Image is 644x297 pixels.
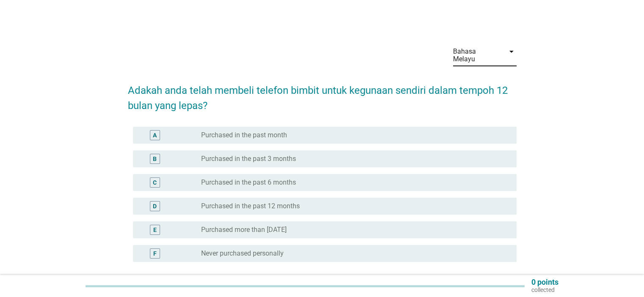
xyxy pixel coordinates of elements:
[153,132,157,139] font: A
[153,226,157,233] font: E
[453,47,476,63] font: Bahasa Melayu
[153,250,157,257] font: F
[201,131,287,139] font: Purchased in the past month
[531,278,558,286] font: 0 points
[128,84,510,112] font: Adakah anda telah membeli telefon bimbit untuk kegunaan sendiri dalam tempoh 12 bulan yang lepas?
[531,286,555,293] font: collected
[201,202,300,210] font: Purchased in the past 12 months
[201,249,284,257] font: Never purchased personally
[201,226,287,234] font: Purchased more than [DATE]
[506,46,517,57] font: arrow_drop_down
[153,203,157,210] font: D
[201,155,296,163] font: Purchased in the past 3 months
[201,178,296,186] font: Purchased in the past 6 months
[153,179,157,186] font: C
[153,155,157,162] font: B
